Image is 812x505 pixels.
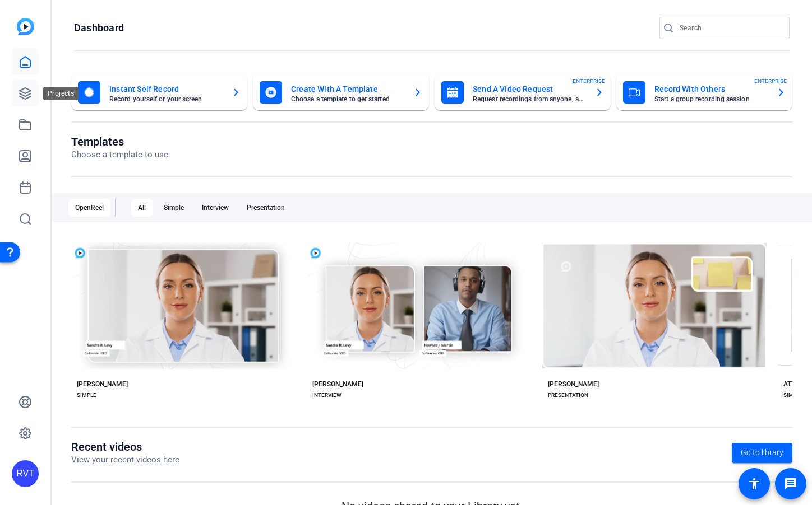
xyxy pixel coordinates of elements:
[71,74,247,110] button: Instant Self RecordRecord yourself or your screen
[12,460,39,487] div: RVT
[195,199,236,217] div: Interview
[748,477,761,490] mat-icon: accessibility
[783,380,810,389] div: ATTICUS
[71,135,168,148] h1: Templates
[654,96,768,102] mat-card-subtitle: Start a group recording session
[573,77,605,85] span: ENTERPRISE
[312,391,342,400] div: INTERVIEW
[71,453,179,466] p: View your recent videos here
[43,87,79,100] div: Projects
[77,391,96,400] div: SIMPLE
[71,440,179,453] h1: Recent videos
[109,96,223,102] mat-card-subtitle: Record yourself or your screen
[291,96,404,102] mat-card-subtitle: Choose a template to get started
[616,74,792,110] button: Record With OthersStart a group recording sessionENTERPRISE
[17,18,34,35] img: blue-gradient.svg
[654,82,768,96] mat-card-title: Record With Others
[71,148,168,161] p: Choose a template to use
[74,21,124,35] h1: Dashboard
[473,82,586,96] mat-card-title: Send A Video Request
[253,74,429,110] button: Create With A TemplateChoose a template to get started
[435,74,611,110] button: Send A Video RequestRequest recordings from anyone, anywhereENTERPRISE
[157,199,191,217] div: Simple
[109,82,223,96] mat-card-title: Instant Self Record
[754,77,787,85] span: ENTERPRISE
[77,380,128,389] div: [PERSON_NAME]
[240,199,292,217] div: Presentation
[68,199,110,217] div: OpenReel
[291,82,404,96] mat-card-title: Create With A Template
[131,199,153,217] div: All
[732,443,792,463] a: Go to library
[680,21,781,35] input: Search
[548,380,599,389] div: [PERSON_NAME]
[312,380,363,389] div: [PERSON_NAME]
[741,447,783,459] span: Go to library
[784,477,797,490] mat-icon: message
[548,391,588,400] div: PRESENTATION
[783,391,803,400] div: SIMPLE
[473,96,586,102] mat-card-subtitle: Request recordings from anyone, anywhere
